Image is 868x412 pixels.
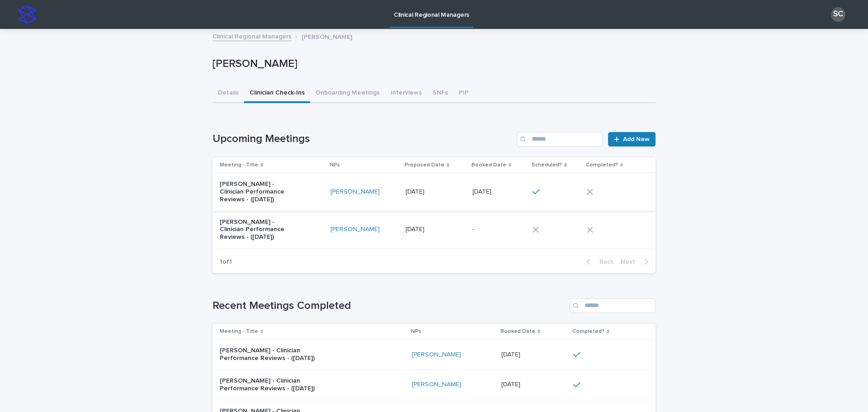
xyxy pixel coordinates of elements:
p: [PERSON_NAME] [302,31,352,41]
a: [PERSON_NAME] [330,226,380,233]
p: [PERSON_NAME] [212,57,652,71]
p: [DATE] [406,186,426,196]
p: Completed? [586,160,618,170]
input: Search [570,298,656,313]
span: Back [594,259,613,265]
button: Details [212,84,244,103]
a: [PERSON_NAME] [412,381,461,388]
p: [PERSON_NAME] - Clinician Performance Reviews - ([DATE]) [220,377,333,393]
button: PIP [453,84,474,103]
p: [DATE] [501,349,522,359]
p: [DATE] [472,186,493,196]
button: Onboarding Meetings [310,84,385,103]
p: Meeting - Title [220,327,258,336]
p: [DATE] [501,379,522,388]
p: NPs [330,160,340,170]
p: Meeting - Title [220,160,258,170]
p: Booked Date [500,327,535,336]
p: [PERSON_NAME] - Clinician Performance Reviews - ([DATE]) [220,180,295,203]
a: [PERSON_NAME] [330,188,380,196]
p: Scheduled? [532,160,562,170]
a: Clinical Regional Managers [212,31,292,41]
input: Search [517,132,603,147]
a: [PERSON_NAME] [412,351,461,359]
a: Add New [608,132,656,147]
div: SC [831,7,845,22]
p: NPs [411,327,421,336]
img: stacker-logo-s-only.png [18,5,36,24]
tr: [PERSON_NAME] - Clinician Performance Reviews - ([DATE])[PERSON_NAME] [DATE][DATE] [212,340,656,370]
button: Interviews [385,84,427,103]
h1: Recent Meetings Completed [212,299,566,313]
p: [PERSON_NAME] - Clinician Performance Reviews - ([DATE]) [220,347,333,362]
p: Booked Date [472,160,506,170]
span: Next [621,259,641,265]
p: [PERSON_NAME] - Clinician Performance Reviews - ([DATE]) [220,218,295,241]
tr: [PERSON_NAME] - Clinician Performance Reviews - ([DATE])[PERSON_NAME] [DATE][DATE] [DATE][DATE] [212,173,656,211]
button: Back [579,258,617,266]
button: Clinician Check-Ins [244,84,310,103]
p: Completed? [572,327,604,336]
p: 1 of 1 [212,251,239,273]
button: SNFs [427,84,453,103]
span: Add New [623,136,650,142]
p: - [472,224,476,233]
tr: [PERSON_NAME] - Clinician Performance Reviews - ([DATE])[PERSON_NAME] [DATE][DATE] [212,369,656,400]
tr: [PERSON_NAME] - Clinician Performance Reviews - ([DATE])[PERSON_NAME] [DATE][DATE] -- [212,211,656,248]
p: Proposed Date [405,160,444,170]
button: Next [617,258,656,266]
h1: Upcoming Meetings [212,133,513,146]
p: [DATE] [406,224,426,233]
